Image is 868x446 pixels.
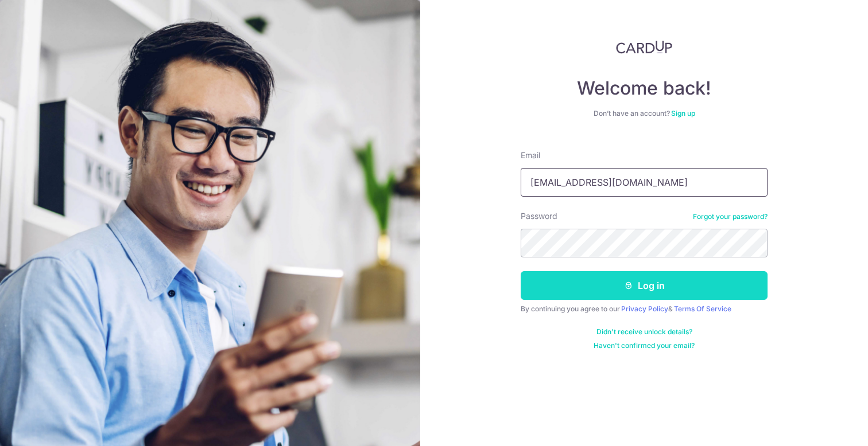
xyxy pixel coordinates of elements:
[671,109,695,118] a: Sign up
[621,304,668,313] a: Privacy Policy
[596,327,692,337] a: Didn't receive unlock details?
[616,40,672,54] img: CardUp Logo
[521,150,540,161] label: Email
[521,168,768,197] input: Enter your Email
[594,341,695,350] a: Haven't confirmed your email?
[693,212,768,221] a: Forgot your password?
[674,304,731,313] a: Terms Of Service
[521,210,557,222] label: Password
[521,271,768,300] button: Log in
[521,304,768,314] div: By continuing you agree to our &
[521,77,768,100] h4: Welcome back!
[521,109,768,118] div: Don’t have an account?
